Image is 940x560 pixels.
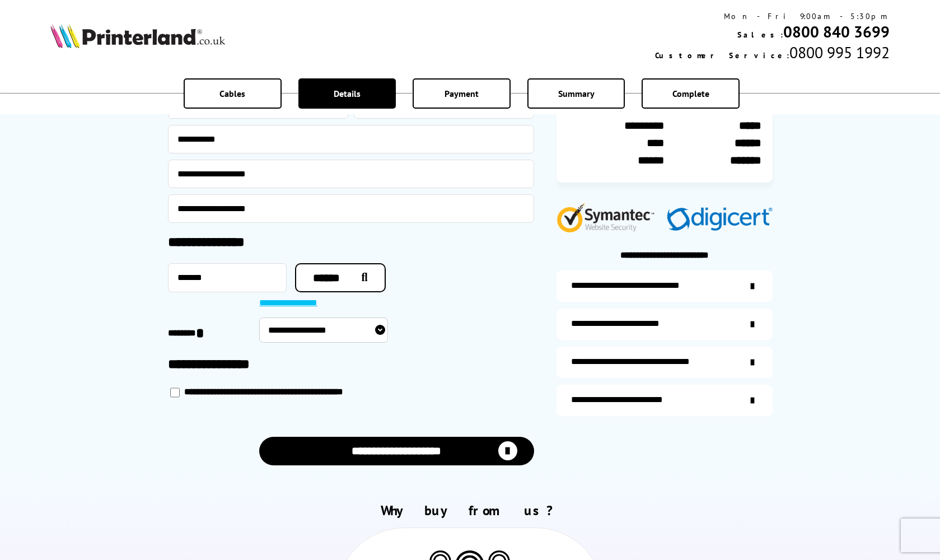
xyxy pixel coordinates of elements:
span: 0800 995 1992 [789,42,890,63]
img: Printerland Logo [50,24,225,48]
span: Cables [219,88,245,99]
span: Customer Service: [655,50,789,60]
span: Sales: [737,30,783,40]
span: Payment [445,88,479,99]
a: additional-cables [556,347,773,378]
a: secure-website [556,385,773,416]
a: 0800 840 3699 [783,21,890,42]
h2: Why buy from us? [50,502,890,519]
div: Mon - Fri 9:00am - 5:30pm [655,11,890,21]
a: additional-ink [556,270,773,302]
span: Complete [672,88,709,99]
span: Details [334,88,361,99]
span: Summary [558,88,595,99]
a: items-arrive [556,309,773,340]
